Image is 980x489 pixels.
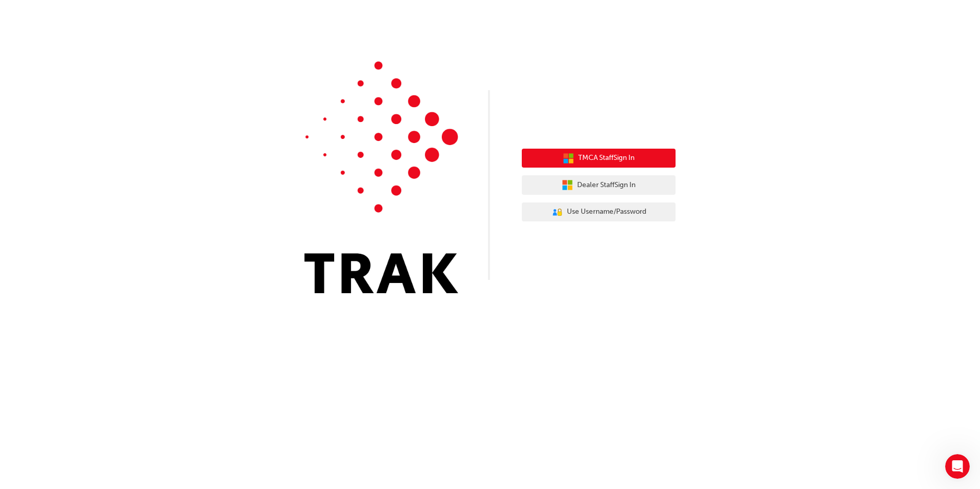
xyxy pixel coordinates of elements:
[577,179,636,191] span: Dealer Staff Sign In
[304,62,458,293] img: Trak
[522,175,676,195] button: Dealer StaffSign In
[522,149,676,168] button: TMCA StaffSign In
[522,202,676,222] button: Use Username/Password
[567,206,646,218] span: Use Username/Password
[578,152,635,164] span: TMCA Staff Sign In
[945,454,970,479] iframe: Intercom live chat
